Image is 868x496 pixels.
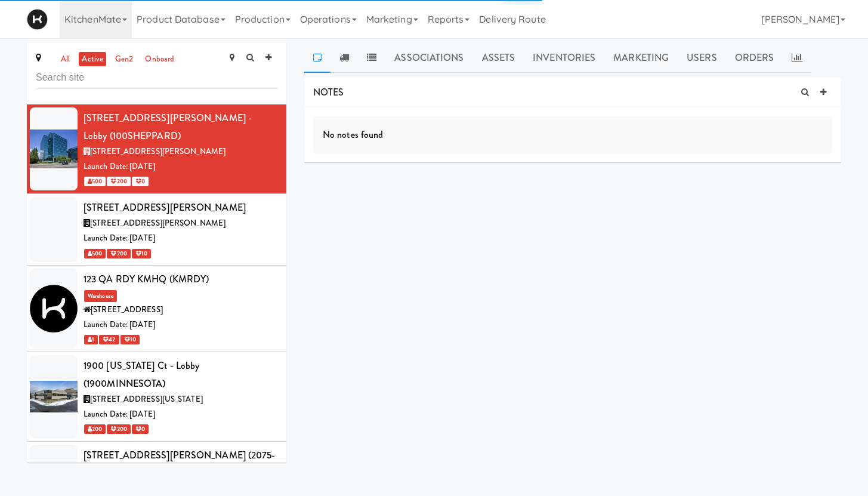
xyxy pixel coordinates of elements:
a: Assets [473,43,524,73]
li: [STREET_ADDRESS][PERSON_NAME] - Lobby (100SHEPPARD)[STREET_ADDRESS][PERSON_NAME]Launch Date: [DAT... [27,104,286,194]
span: 10 [121,335,140,344]
a: Associations [385,43,472,73]
div: [STREET_ADDRESS][PERSON_NAME] (2075-[PERSON_NAME]) [84,446,277,482]
span: 10 [132,249,151,258]
input: Search site [36,67,277,89]
img: Micromart [27,9,48,30]
span: 200 [107,249,130,258]
span: [STREET_ADDRESS][PERSON_NAME] [90,146,226,157]
div: Launch Date: [DATE] [84,231,277,246]
span: [STREET_ADDRESS][US_STATE] [90,393,203,405]
div: No notes found [313,116,832,153]
a: all [58,52,73,67]
span: [STREET_ADDRESS][PERSON_NAME] [90,217,226,229]
div: 1900 [US_STATE] Ct - Lobby (1900MINNESOTA) [84,357,277,392]
span: 500 [84,249,106,258]
li: 1900 [US_STATE] Ct - Lobby (1900MINNESOTA)[STREET_ADDRESS][US_STATE]Launch Date: [DATE] 200 200 0 [27,352,286,442]
a: active [79,52,106,67]
span: 200 [107,424,130,434]
a: Orders [726,43,783,73]
span: [STREET_ADDRESS] [91,304,163,315]
a: gen2 [112,52,136,67]
span: Warehouse [84,290,117,302]
span: 1 [84,335,98,344]
span: 0 [132,177,149,186]
span: 500 [84,177,106,186]
div: 123 QA RDY KMHQ (KMRDY) [84,270,277,288]
div: [STREET_ADDRESS][PERSON_NAME] - Lobby (100SHEPPARD) [84,109,277,144]
a: onboard [142,52,177,67]
span: 200 [107,177,130,186]
div: Launch Date: [DATE] [84,159,277,174]
a: Users [678,43,726,73]
li: [STREET_ADDRESS][PERSON_NAME][STREET_ADDRESS][PERSON_NAME]Launch Date: [DATE] 500 200 10 [27,194,286,266]
div: Launch Date: [DATE] [84,407,277,422]
span: 42 [99,335,119,344]
a: Inventories [524,43,604,73]
span: NOTES [313,85,344,99]
a: Marketing [604,43,678,73]
div: [STREET_ADDRESS][PERSON_NAME] [84,199,277,217]
span: 200 [84,424,106,434]
li: 123 QA RDY KMHQ (KMRDY)Warehouse[STREET_ADDRESS]Launch Date: [DATE] 1 42 10 [27,266,286,352]
div: Launch Date: [DATE] [84,318,277,332]
span: 0 [132,424,149,434]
